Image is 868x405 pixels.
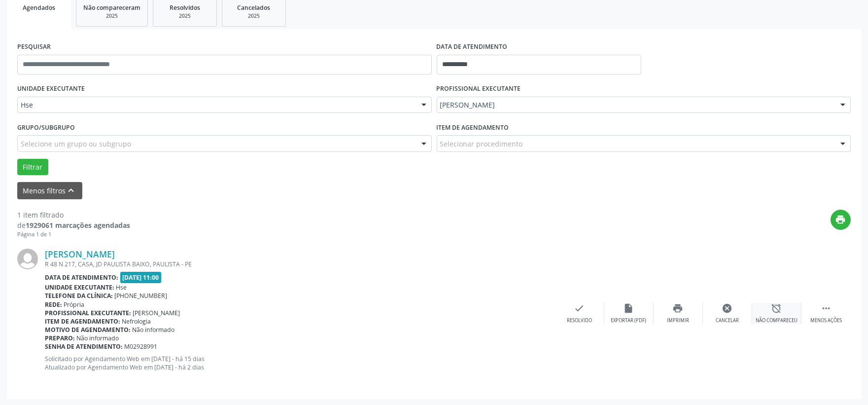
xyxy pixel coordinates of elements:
label: Grupo/Subgrupo [17,120,75,135]
div: Menos ações [810,317,842,324]
div: Cancelar [716,317,739,324]
span: Resolvidos [170,3,200,12]
span: Própria [64,300,85,309]
p: Solicitado por Agendamento Web em [DATE] - há 15 dias Atualizado por Agendamento Web em [DATE] - ... [45,355,555,371]
div: Resolvido [567,317,592,324]
b: Preparo: [45,334,75,342]
span: [PERSON_NAME] [133,309,180,317]
span: Cancelados [238,3,271,12]
div: 2025 [229,12,278,20]
b: Motivo de agendamento: [45,326,131,334]
i: print [673,303,684,314]
div: 1 item filtrado [17,210,130,220]
span: [PHONE_NUMBER] [115,292,168,300]
a: [PERSON_NAME] [45,249,115,259]
b: Senha de atendimento: [45,342,123,351]
span: Agendados [23,3,55,12]
div: de [17,220,130,230]
b: Profissional executante: [45,309,131,317]
b: Data de atendimento: [45,273,118,282]
label: DATA DE ATENDIMENTO [437,39,508,55]
label: PROFISSIONAL EXECUTANTE [437,81,521,97]
label: Item de agendamento [437,120,509,135]
i: insert_drive_file [624,303,634,314]
div: Exportar (PDF) [611,317,647,324]
img: img [17,249,38,269]
div: Imprimir [667,317,689,324]
span: Não informado [133,326,175,334]
span: Hse [21,100,412,110]
b: Item de agendamento: [45,317,120,326]
b: Unidade executante: [45,283,114,292]
div: 2025 [83,12,140,20]
span: [PERSON_NAME] [440,100,831,110]
b: Rede: [45,300,62,309]
span: [DATE] 11:00 [120,272,162,283]
span: Nefrologia [122,317,151,326]
i: print [835,214,846,225]
i:  [821,303,832,314]
div: Página 1 de 1 [17,230,130,239]
span: M02928991 [125,342,158,351]
button: print [831,210,851,230]
i: cancel [722,303,733,314]
div: Não compareceu [756,317,798,324]
i: check [574,303,585,314]
strong: 1929061 marcações agendadas [26,221,130,230]
i: alarm_off [771,303,782,314]
span: Não informado [77,334,119,342]
div: 2025 [160,12,209,20]
span: Selecione um grupo ou subgrupo [21,139,131,149]
label: PESQUISAR [17,39,51,55]
b: Telefone da clínica: [45,292,113,300]
label: UNIDADE EXECUTANTE [17,81,85,97]
i: keyboard_arrow_up [66,185,77,196]
div: R 48 N 217, CASA, JD PAULISTA BAIXO, PAULISTA - PE [45,260,555,268]
span: Hse [116,283,127,292]
button: Menos filtroskeyboard_arrow_up [17,182,82,199]
span: Selecionar procedimento [440,139,523,149]
button: Filtrar [17,159,48,176]
span: Não compareceram [83,3,140,12]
